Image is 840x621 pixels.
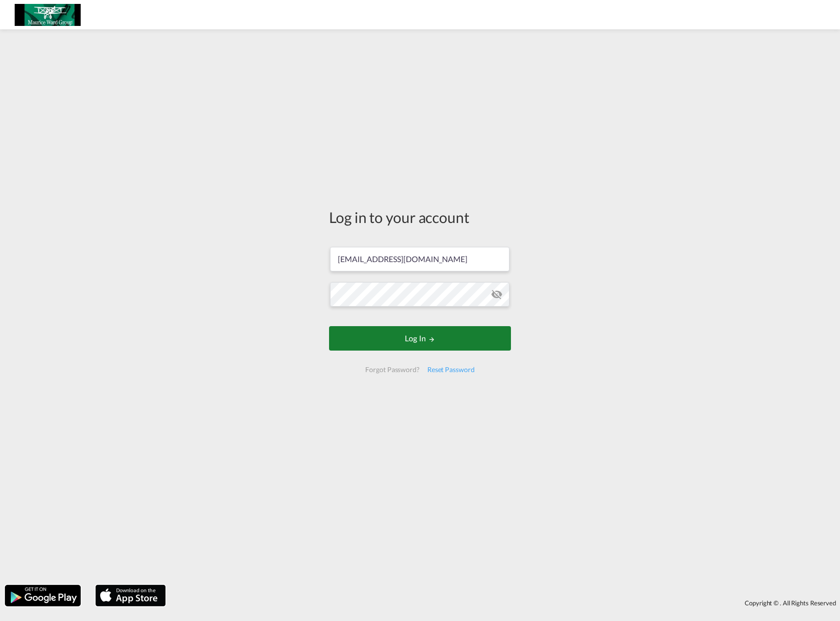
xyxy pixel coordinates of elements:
[361,361,423,378] div: Forgot Password?
[423,361,479,378] div: Reset Password
[330,247,509,271] input: Enter email/phone number
[4,584,82,607] img: google.png
[329,207,511,227] div: Log in to your account
[15,4,81,26] img: c6e8db30f5a511eea3e1ab7543c40fcc.jpg
[491,288,503,300] md-icon: icon-eye-off
[171,595,840,611] div: Copyright © . All Rights Reserved
[94,584,167,607] img: apple.png
[329,326,511,351] button: LOGIN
